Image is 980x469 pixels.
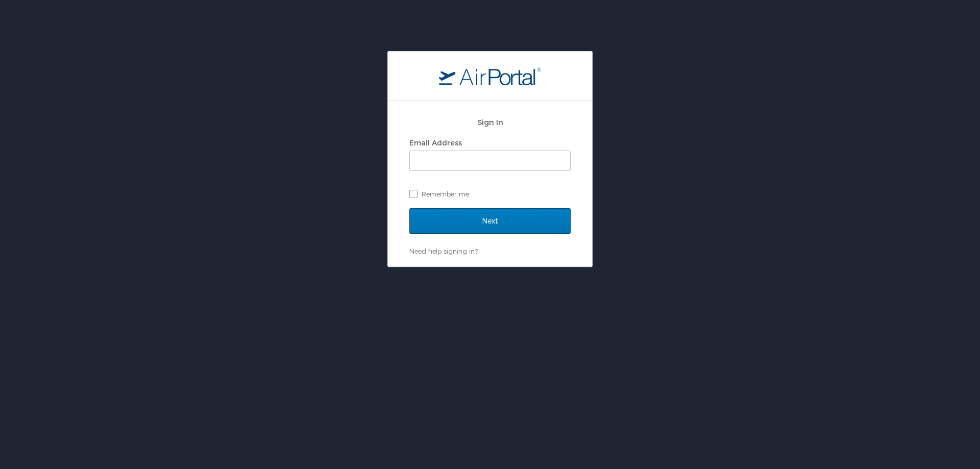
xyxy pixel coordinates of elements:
h2: Sign In [409,116,571,128]
label: Email Address [409,138,462,147]
input: Next [409,208,571,234]
label: Remember me [409,186,571,202]
img: logo [439,67,541,85]
a: Need help signing in? [409,247,478,255]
